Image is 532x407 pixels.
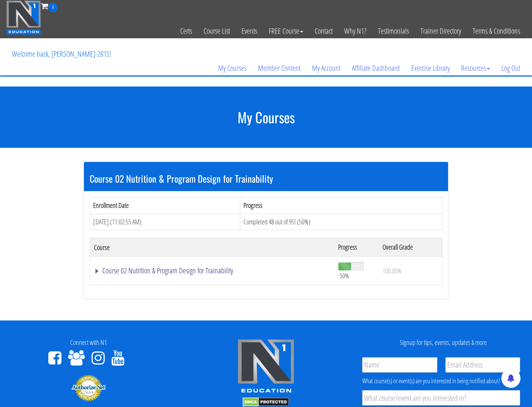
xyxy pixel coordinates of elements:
div: What course(s) or event(s) are you interested in being notified about? [362,376,520,386]
a: Log Out [496,50,526,87]
a: Terms & Conditions [467,12,526,50]
img: DMCA.com Protection Status [243,397,289,407]
th: Progress [240,197,442,214]
a: 0 [41,1,58,11]
span: 50% [340,271,349,280]
th: Progress [334,238,379,257]
input: Email Address [445,357,520,373]
a: FREE Course [263,12,309,50]
h3: Course 02 Nutrition & Program Design for Trainability [90,173,442,183]
input: Name [362,357,437,373]
th: Course [90,238,334,257]
img: n1-education [6,0,41,35]
a: Events [236,12,263,50]
a: Member Content [252,50,306,87]
a: Course 02 Nutrition & Program Design for Trainability [94,267,330,275]
input: What course/event are you interested in? [362,390,520,405]
th: Overall Grade [379,238,442,257]
th: Enrollment Date [90,197,240,214]
h4: Signup for tips, events, updates & more [360,339,526,347]
td: 100.00% [379,257,442,285]
td: [DATE] (11:02:55 AM) [90,214,240,230]
a: Contact [309,12,338,50]
h4: Connect with N1 [6,339,172,347]
a: Testimonials [372,12,415,50]
a: Course List [198,12,236,50]
img: n1-edu-logo [237,339,295,396]
a: Affiliate Dashboard [346,50,406,87]
a: Certs [174,12,198,50]
img: Authorize.Net Merchant - Click to Verify [71,374,106,402]
a: Why N1? [338,12,372,50]
a: My Account [306,50,346,87]
a: Exercise Library [406,50,455,87]
p: Welcome back, [PERSON_NAME]-2815! [6,39,117,69]
a: Resources [455,50,496,87]
td: Completed 48 out of 95! (50%) [240,214,442,230]
a: My Courses [212,50,252,87]
a: Trainer Directory [415,12,467,50]
span: 0 [48,3,58,12]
